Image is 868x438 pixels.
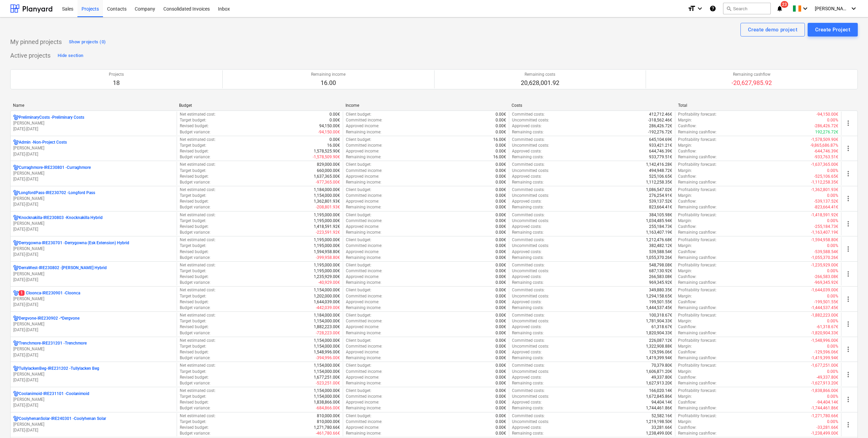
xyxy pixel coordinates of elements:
[646,230,672,235] p: 1,163,407.19€
[13,221,174,227] p: [PERSON_NAME]
[314,218,340,224] p: 1,195,000.00€
[13,265,174,282] div: DerraWest-IRE230802 -[PERSON_NAME] Hybrid[PERSON_NAME][DATE]-[DATE]
[678,137,717,143] p: Profitability forecast :
[19,340,87,346] p: Trenchmore-IRE231201 - Trenchmore
[496,148,506,154] p: 0.00€
[496,143,506,148] p: 0.00€
[180,117,206,123] p: Target budget :
[13,427,174,433] p: [DATE] - [DATE]
[19,165,91,171] p: Curraghmore-IRE230801 - Curraghmore
[13,366,174,383] div: TullylackenBeg-IRE231202 -Tullylacken Beg[PERSON_NAME][DATE]-[DATE]
[678,204,717,210] p: Remaining cashflow :
[13,340,174,358] div: Trenchmore-IRE231201 -Trenchmore[PERSON_NAME][DATE]-[DATE]
[13,165,174,182] div: Curraghmore-IRE230801 -Curraghmore[PERSON_NAME][DATE]-[DATE]
[850,4,858,13] i: keyboard_arrow_down
[678,168,692,174] p: Margin :
[512,187,545,193] p: Committed costs :
[740,23,805,36] button: Create demo project
[678,199,696,204] p: Cashflow :
[314,249,340,255] p: 1,594,958.80€
[827,218,838,224] p: 0.00%
[678,224,696,230] p: Cashflow :
[317,168,340,174] p: 660,000.00€
[316,179,340,185] p: -977,365.00€
[180,179,210,185] p: Budget variance :
[844,170,852,178] span: more_vert
[13,140,19,145] div: Project has multi currencies enabled
[496,218,506,224] p: 0.00€
[827,117,838,123] p: 0.00%
[13,202,174,207] p: [DATE] - [DATE]
[512,148,542,154] p: Approved costs :
[13,115,174,132] div: PreliminaryCosts -Preliminary Costs[PERSON_NAME][DATE]-[DATE]
[13,371,174,377] p: [PERSON_NAME]
[496,249,506,255] p: 0.00€
[678,112,717,117] p: Profitability forecast :
[811,162,838,167] p: -1,637,365.00€
[512,123,542,129] p: Approved costs :
[346,237,371,243] p: Client budget :
[67,36,107,47] button: Show projects (0)
[180,143,206,148] p: Target budget :
[844,270,852,278] span: more_vert
[649,199,672,204] p: 539,137.52€
[678,154,717,160] p: Remaining cashflow :
[13,391,19,397] div: Project has multi currencies enabled
[180,249,209,255] p: Revised budget :
[512,243,549,249] p: Uncommitted costs :
[19,115,84,120] p: PreliminaryCosts - Preliminary Costs
[512,224,542,230] p: Approved costs :
[19,290,80,296] p: Cloonca-IRE230901 - Cloonca
[180,154,210,160] p: Budget variance :
[13,377,174,383] p: [DATE] - [DATE]
[346,154,381,160] p: Remaining income :
[346,218,382,224] p: Committed income :
[811,230,838,235] p: -1,163,407.19€
[649,193,672,199] p: 276,254.91€
[678,212,717,218] p: Profitability forecast :
[646,187,672,193] p: 1,086,547.02€
[827,168,838,174] p: 0.00%
[678,103,839,108] div: Total
[13,240,19,246] div: Project has multi currencies enabled
[844,345,852,353] span: more_vert
[346,174,379,179] p: Approved income :
[346,143,382,148] p: Committed income :
[649,243,672,249] p: 382,482.12€
[646,179,672,185] p: 1,112,258.35€
[346,212,371,218] p: Client budget :
[329,112,340,117] p: 0.00€
[346,148,379,154] p: Approved income :
[13,265,19,271] div: Project has multi currencies enabled
[180,199,209,204] p: Revised budget :
[13,366,19,371] div: Project has multi currencies enabled
[180,162,216,167] p: Net estimated cost :
[19,416,106,422] p: CoolyhenanSolar-IRE240301 - Coolyhenan Solar
[512,143,549,148] p: Uncommitted costs :
[13,196,174,202] p: [PERSON_NAME]
[827,243,838,249] p: 0.00%
[314,237,340,243] p: 1,195,000.00€
[649,212,672,218] p: 384,105.98€
[512,154,544,160] p: Remaining costs :
[496,129,506,135] p: 0.00€
[646,162,672,167] p: 1,142,416.28€
[13,103,174,108] div: Name
[649,112,672,117] p: 412,712.46€
[13,302,174,308] p: [DATE] - [DATE]
[814,154,838,160] p: -933,763.51€
[512,174,542,179] p: Approved costs :
[844,320,852,328] span: more_vert
[493,154,506,160] p: 16.00€
[13,115,19,120] div: Project has multi currencies enabled
[10,38,62,46] p: My pinned projects
[496,199,506,204] p: 0.00€
[811,179,838,185] p: -1,112,258.35€
[648,129,672,135] p: -192,276.72€
[811,237,838,243] p: -1,594,958.80€
[327,143,340,148] p: 16.00€
[646,237,672,243] p: 1,212,476.68€
[815,129,838,135] p: 192,276.72€
[346,204,381,210] p: Remaining income :
[13,120,174,126] p: [PERSON_NAME]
